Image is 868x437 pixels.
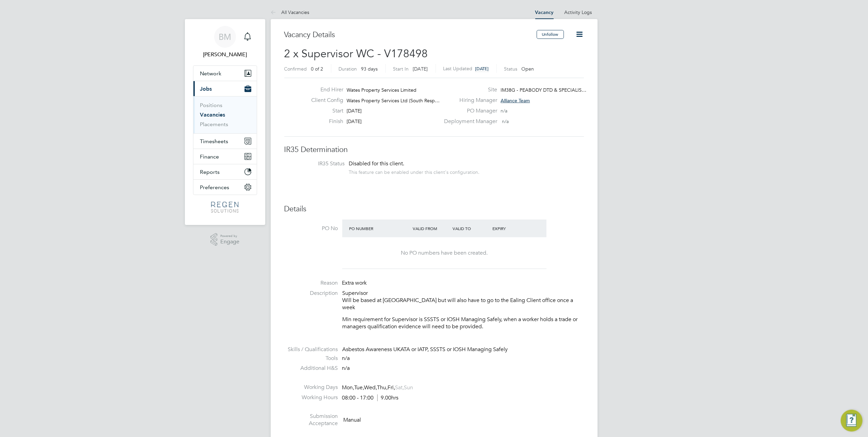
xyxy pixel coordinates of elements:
[443,65,473,72] label: Last Updated
[522,66,534,72] span: Open
[193,26,257,59] a: BM[PERSON_NAME]
[440,97,497,104] label: Hiring Manager
[200,184,230,191] span: Preferences
[342,394,399,402] div: 08:00 - 17:00
[284,280,338,287] label: Reason
[200,169,220,175] span: Reports
[348,222,411,235] div: PO Number
[349,167,480,175] div: This feature can be enabled under this client's configuration.
[404,384,413,391] span: Sun
[395,384,404,391] span: Sat,
[347,97,440,104] span: Wates Property Services Ltd (South Resp…
[501,97,530,104] span: Alliance Team
[200,121,228,127] a: Placements
[343,290,584,311] p: Supervisor Will be based at [GEOGRAPHIC_DATA] but will also have to go to the Ealing Client offic...
[211,202,239,213] img: regensolutions-logo-retina.png
[377,394,399,401] span: 9.00hrs
[284,30,537,40] h3: Vacancy Details
[200,153,219,160] span: Finance
[284,365,338,372] label: Additional H&S
[284,384,338,391] label: Working Days
[219,32,231,41] span: BM
[342,365,350,372] span: n/a
[200,111,225,118] a: Vacancies
[475,66,489,72] span: [DATE]
[284,145,584,155] h3: IR35 Determination
[220,233,239,239] span: Powered by
[343,316,584,330] p: Min requirement for Supervisor is SSSTS or IOSH Managing Safely, when a worker holds a trade or m...
[343,346,584,353] div: Asbestos Awareness UKATA or IATP, SSSTS or IOSH Managing Safely
[284,225,338,232] label: PO No
[284,346,338,353] label: Skills / Qualifications
[440,86,497,93] label: Site
[342,355,350,362] span: n/a
[200,70,222,77] span: Network
[501,108,507,114] span: n/a
[339,66,357,72] label: Duration
[284,355,338,362] label: Tools
[284,290,338,297] label: Description
[193,81,257,96] button: Jobs
[193,66,257,81] button: Network
[393,66,409,72] label: Start In
[210,233,239,246] a: Powered byEngage
[377,384,388,391] span: Thu,
[535,10,554,15] a: Vacancy
[504,66,518,72] label: Status
[193,180,257,195] button: Preferences
[306,107,343,115] label: Start
[388,384,395,391] span: Fri,
[501,87,586,93] span: IM38G - PEABODY DTD & SPECIALIS…
[306,118,343,125] label: Finish
[284,394,338,401] label: Working Hours
[440,118,497,125] label: Deployment Manager
[193,134,257,149] button: Timesheets
[291,160,345,167] label: IR35 Status
[565,9,592,15] a: Activity Logs
[411,222,451,235] div: Valid From
[193,164,257,179] button: Reports
[491,222,531,235] div: Expiry
[344,417,361,424] span: Manual
[185,19,265,225] nav: Main navigation
[311,66,323,72] span: 0 of 2
[284,66,307,72] label: Confirmed
[306,86,343,93] label: End Hirer
[451,222,491,235] div: Valid To
[349,160,405,167] span: Disabled for this client.
[284,47,428,60] span: 2 x Supervisor WC - V178498
[364,384,377,391] span: Wed,
[413,66,428,72] span: [DATE]
[347,108,362,114] span: [DATE]
[841,410,863,432] button: Engage Resource Center
[347,118,362,124] span: [DATE]
[271,9,310,15] a: All Vacancies
[349,250,540,257] div: No PO numbers have been created.
[342,384,354,391] span: Mon,
[220,239,239,245] span: Engage
[200,102,223,108] a: Positions
[200,138,228,145] span: Timesheets
[502,118,509,124] span: n/a
[440,107,497,115] label: PO Manager
[193,50,257,59] span: Billy Mcnamara
[200,86,212,92] span: Jobs
[193,202,257,213] a: Go to home page
[347,87,416,93] span: Wates Property Services Limited
[193,96,257,133] div: Jobs
[361,66,378,72] span: 93 days
[342,280,367,286] span: Extra work
[284,204,584,214] h3: Details
[354,384,364,391] span: Tue,
[537,30,564,39] button: Unfollow
[193,149,257,164] button: Finance
[306,97,343,104] label: Client Config
[284,413,338,427] label: Submission Acceptance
